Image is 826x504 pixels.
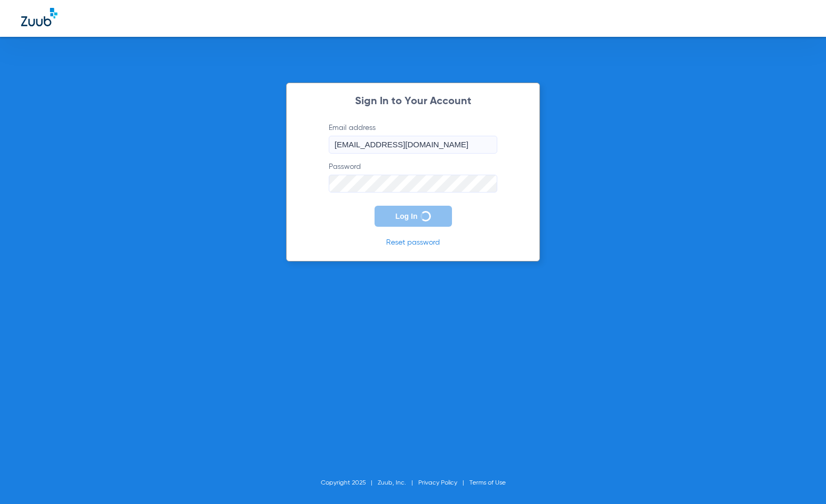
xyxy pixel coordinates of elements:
[329,136,497,154] input: Email address
[386,239,440,246] a: Reset password
[378,478,418,488] li: Zuub, Inc.
[418,480,457,486] a: Privacy Policy
[329,162,497,193] label: Password
[321,478,378,488] li: Copyright 2025
[329,123,497,154] label: Email address
[375,206,452,227] button: Log In
[313,96,513,107] h2: Sign In to Your Account
[469,480,506,486] a: Terms of Use
[329,175,497,193] input: Password
[21,8,57,26] img: Zuub Logo
[396,212,418,220] span: Log In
